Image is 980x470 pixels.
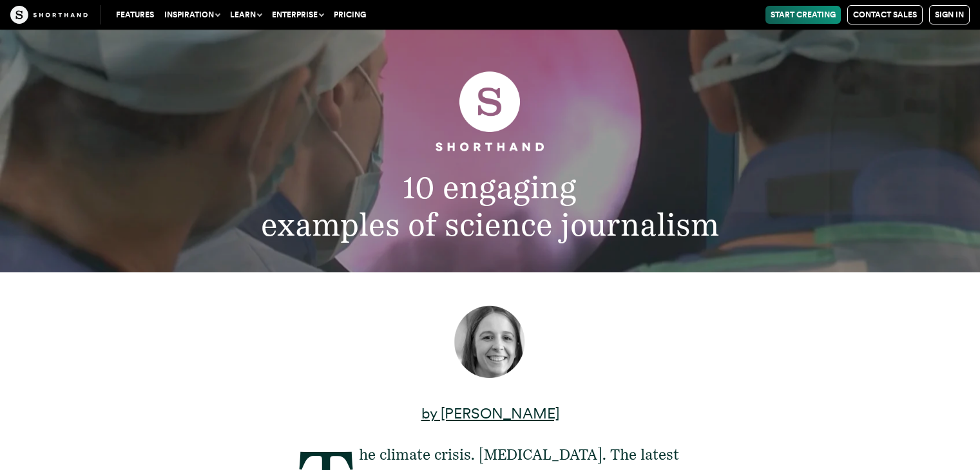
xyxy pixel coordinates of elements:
[267,6,329,24] button: Enterprise
[111,6,159,24] a: Features
[125,169,855,244] h2: 10 engaging examples of science journalism
[10,6,88,24] img: The Craft
[929,5,970,24] a: Sign in
[847,5,923,24] a: Contact Sales
[421,404,559,422] a: by [PERSON_NAME]
[329,6,371,24] a: Pricing
[225,6,267,24] button: Learn
[765,6,841,24] a: Start Creating
[159,6,225,24] button: Inspiration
